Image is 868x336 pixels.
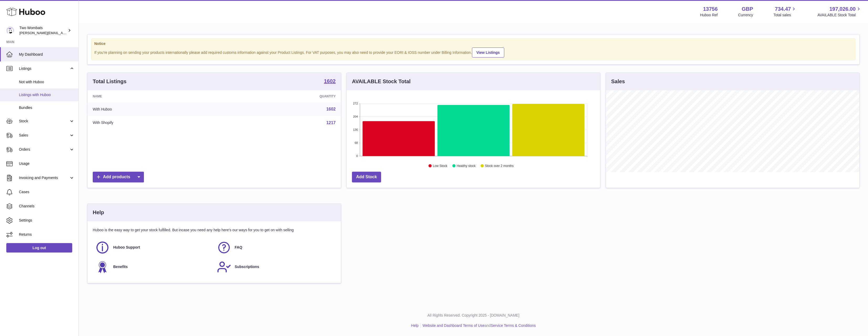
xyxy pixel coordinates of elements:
[433,164,448,168] text: Low Stock
[19,147,69,152] span: Orders
[775,6,791,13] span: 734.47
[19,119,69,124] span: Stock
[817,6,862,18] a: 197,026.00 AVAILABLE Stock Total
[19,218,75,223] span: Settings
[95,260,212,274] a: Benefits
[94,47,853,57] div: If you're planning on sending your products internationally please add required customs informati...
[353,115,358,118] text: 204
[19,105,75,110] span: Bundles
[324,78,336,84] strong: 1602
[19,175,69,180] span: Invoicing and Payments
[217,260,333,274] a: Subscriptions
[324,78,336,85] a: 1602
[773,6,797,18] a: 734.47 Total sales
[19,31,105,35] span: [PERSON_NAME][EMAIL_ADDRESS][DOMAIN_NAME]
[19,25,67,35] div: Two Wombats
[353,128,358,131] text: 136
[83,313,864,318] p: All Rights Reserved. Copyright 2025 - [DOMAIN_NAME]
[472,48,504,57] a: View Listings
[19,52,75,57] span: My Dashboard
[703,6,718,13] strong: 13756
[113,264,128,269] span: Benefits
[224,90,341,102] th: Quantity
[93,172,144,182] a: Add products
[19,232,75,237] span: Returns
[235,245,242,250] span: FAQ
[6,27,14,34] img: alan@twowombats.com
[87,116,224,130] td: With Shopify
[817,13,862,18] span: AVAILABLE Stock Total
[95,240,212,255] a: Huboo Support
[113,245,140,250] span: Huboo Support
[326,120,336,125] a: 1217
[19,204,75,209] span: Channels
[742,6,753,13] strong: GBP
[6,243,72,253] a: Log out
[491,323,536,328] a: Service Terms & Conditions
[773,13,797,18] span: Total sales
[19,92,75,97] span: Listings with Huboo
[829,6,856,13] span: 197,026.00
[352,172,381,182] a: Add Stock
[457,164,476,168] text: Healthy stock
[87,90,224,102] th: Name
[411,323,419,328] a: Help
[738,13,753,18] div: Currency
[94,41,853,46] strong: Notice
[19,66,69,71] span: Listings
[326,107,336,111] a: 1602
[700,13,718,18] div: Huboo Ref
[93,228,336,233] p: Huboo is the easy way to get your stock fulfilled. But incase you need any help here's our ways f...
[19,161,75,166] span: Usage
[355,141,358,144] text: 68
[423,323,485,328] a: Website and Dashboard Terms of Use
[87,102,224,116] td: With Huboo
[93,209,104,216] h3: Help
[611,78,625,85] h3: Sales
[217,240,333,255] a: FAQ
[19,133,69,138] span: Sales
[19,190,75,195] span: Cases
[235,264,259,269] span: Subscriptions
[93,78,127,85] h3: Total Listings
[421,323,536,328] li: and
[356,154,358,157] text: 0
[352,78,410,85] h3: AVAILABLE Stock Total
[485,164,513,168] text: Stock over 2 months
[19,80,75,85] span: Not with Huboo
[353,102,358,105] text: 272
